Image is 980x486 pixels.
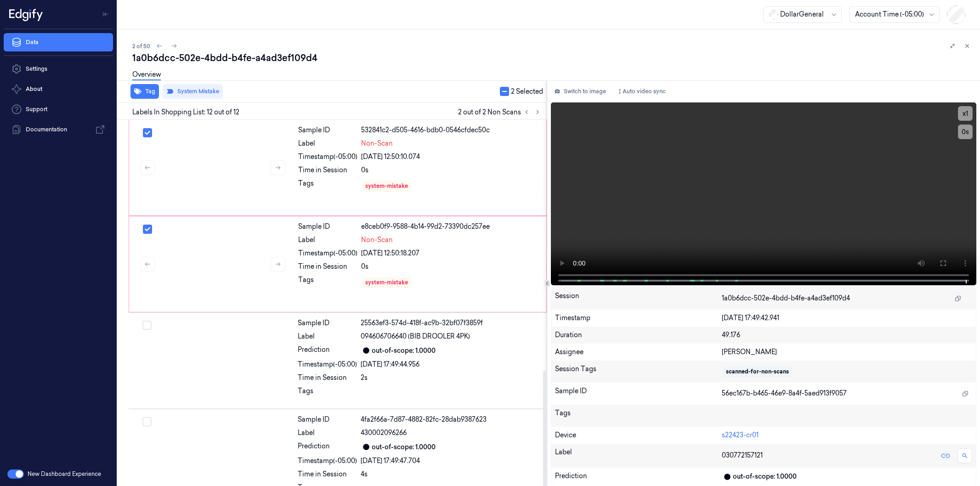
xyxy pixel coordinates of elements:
div: system-mistake [365,182,408,190]
button: Select row [142,321,152,330]
span: 2 Selected [511,87,543,96]
div: Prediction [298,441,357,452]
div: 25563ef3-574d-418f-ac9b-32bf07f3859f [361,318,541,328]
div: Tags [298,275,357,290]
button: Toggle Navigation [98,7,113,22]
div: Sample ID [298,222,357,232]
span: 56ec167b-b465-46e9-8a4f-5aed913f9057 [722,389,847,398]
div: Timestamp (-05:00) [298,360,357,369]
a: Documentation [4,120,113,139]
div: 0s [361,262,541,271]
div: [PERSON_NAME] [722,347,972,357]
span: Non-Scan [361,139,393,148]
button: Select row [142,417,152,426]
div: 1a0b6dcc-502e-4bdd-b4fe-a4ad3ef109d4 [132,51,973,64]
div: 4s [361,469,541,479]
div: 0s [361,165,541,175]
div: Sample ID [298,125,357,135]
div: Label [298,428,357,438]
div: s22423-cr01 [722,430,972,440]
div: out-of-scope: 1.0000 [372,346,436,356]
div: Time in Session [298,469,357,479]
button: System Mistake [163,84,223,99]
div: [DATE] 17:49:47.704 [361,456,541,466]
div: out-of-scope: 1.0000 [733,472,797,481]
div: Label [555,447,722,464]
div: 49.176 [722,330,972,340]
button: Tag [130,84,159,99]
button: x1 [958,106,973,121]
button: Select row [143,225,152,234]
div: Time in Session [298,165,357,175]
a: Data [4,33,113,51]
div: [DATE] 17:49:44.956 [361,360,541,369]
div: Time in Session [298,262,357,271]
div: Prediction [555,471,722,482]
button: Auto video sync [613,84,669,99]
div: Label [298,332,357,341]
div: 532841c2-d505-4616-bdb0-0546cfdec50c [361,125,541,135]
div: Label [298,235,357,245]
div: Sample ID [555,386,722,401]
div: 2s [361,373,541,383]
div: Session Tags [555,364,722,379]
button: Select row [143,128,152,137]
div: Timestamp (-05:00) [298,152,357,162]
button: About [4,80,113,98]
div: Label [298,139,357,148]
div: Tags [555,408,722,423]
div: e8ceb0f9-9588-4b14-99d2-73390dc257ee [361,222,541,232]
div: Sample ID [298,318,357,328]
div: system-mistake [365,278,408,287]
div: Sample ID [298,415,357,424]
a: Settings [4,60,113,78]
span: 030772157121 [722,451,763,460]
div: Tags [298,179,357,193]
div: 4fa2f66a-7d87-4882-82fc-28dab9387623 [361,415,541,424]
button: Switch to image [551,84,610,99]
div: Session [555,291,722,306]
div: Assignee [555,347,722,357]
div: Prediction [298,345,357,356]
div: Device [555,430,722,440]
div: Duration [555,330,722,340]
div: Timestamp (-05:00) [298,456,357,466]
div: Timestamp [555,313,722,323]
span: Non-Scan [361,235,393,245]
div: Time in Session [298,373,357,383]
div: [DATE] 17:49:42.941 [722,313,972,323]
span: 1a0b6dcc-502e-4bdd-b4fe-a4ad3ef109d4 [722,294,850,303]
div: out-of-scope: 1.0000 [372,442,436,452]
div: [DATE] 12:50:18.207 [361,249,541,258]
div: scanned-for-non-scans [726,367,789,376]
div: Tags [298,386,357,401]
span: Labels In Shopping List: 12 out of 12 [132,107,239,117]
span: 094606706640 (BIB DROOLER 4PK) [361,332,470,341]
a: Support [4,100,113,119]
a: Overview [132,70,161,80]
span: 2 of 50 [132,42,150,50]
div: [DATE] 12:50:10.074 [361,152,541,162]
div: Timestamp (-05:00) [298,249,357,258]
button: 0s [958,124,973,139]
span: 430002096266 [361,428,407,438]
span: 2 out of 2 Non Scans [458,107,543,118]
